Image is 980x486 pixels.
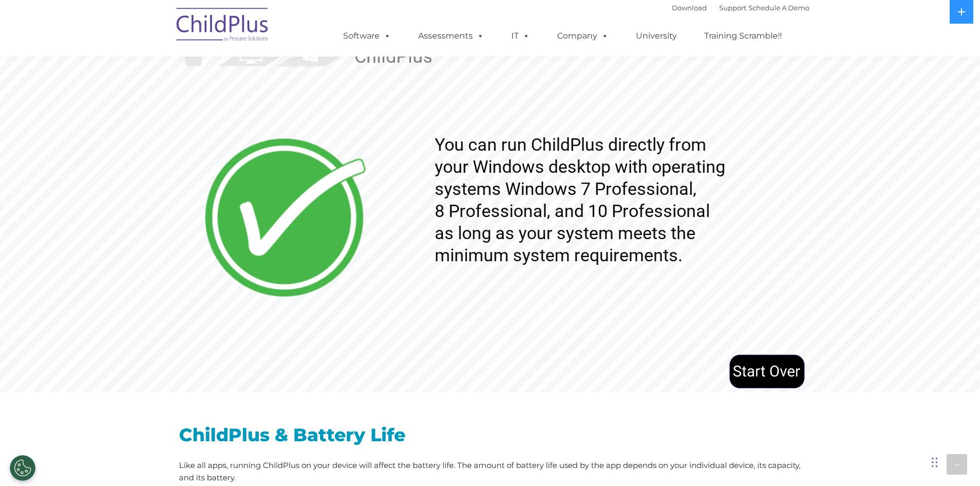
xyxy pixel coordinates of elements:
[626,26,687,46] a: University
[932,447,938,478] div: Drag
[311,60,343,67] span: Last name
[547,26,619,46] a: Company
[171,1,274,52] img: ChildPlus by Procare Solutions
[812,375,980,486] iframe: Chat Widget
[179,459,801,484] p: Like all apps, running ChildPlus on your device will affect the battery life. The amount of batte...
[333,26,401,46] a: Software
[435,134,776,266] rs-layer: You can run ChildPlus directly from your Windows desktop with operating systems Windows 7 Profess...
[501,26,540,46] a: IT
[672,4,809,12] font: |
[672,4,707,12] a: Download
[719,4,746,12] a: Support
[408,26,494,46] a: Assessments
[311,102,355,110] span: Phone number
[694,26,792,46] a: Training Scramble!!
[10,455,35,481] button: Cookies Settings
[354,45,433,68] rs-layer: ChildPlus
[179,423,801,446] h2: ChildPlus & Battery Life
[749,4,809,12] a: Schedule A Demo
